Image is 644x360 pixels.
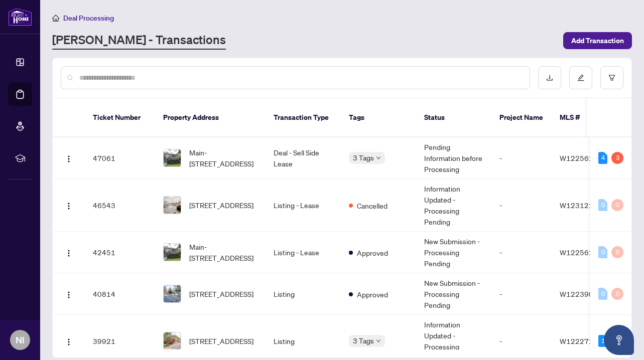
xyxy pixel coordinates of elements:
[598,288,607,300] div: 0
[266,137,341,179] td: Deal - Sell Side Lease
[563,32,632,49] button: Add Transaction
[353,335,374,346] span: 3 Tags
[491,232,552,273] td: -
[491,273,552,315] td: -
[600,66,623,89] button: filter
[164,197,181,214] img: thumbnail-img
[491,137,552,179] td: -
[155,98,266,137] th: Property Address
[569,66,592,89] button: edit
[341,98,416,137] th: Tags
[598,199,607,211] div: 0
[266,273,341,315] td: Listing
[65,338,73,346] img: Logo
[189,241,257,263] span: Main-[STREET_ADDRESS]
[266,179,341,232] td: Listing - Lease
[189,200,253,211] span: [STREET_ADDRESS]
[604,325,634,355] button: Open asap
[577,74,584,81] span: edit
[560,289,602,298] span: W12239063
[85,273,155,315] td: 40814
[608,74,615,81] span: filter
[353,152,374,163] span: 3 Tags
[491,179,552,232] td: -
[538,66,561,89] button: download
[416,273,491,315] td: New Submission - Processing Pending
[61,286,77,302] button: Logo
[65,249,73,257] img: Logo
[189,335,253,346] span: [STREET_ADDRESS]
[598,152,607,164] div: 4
[16,333,25,347] span: NI
[611,199,623,211] div: 0
[357,247,388,258] span: Approved
[357,289,388,300] span: Approved
[85,179,155,232] td: 46543
[416,137,491,179] td: Pending Information before Processing
[376,338,381,343] span: down
[85,98,155,137] th: Ticket Number
[266,232,341,273] td: Listing - Lease
[598,246,607,258] div: 0
[611,152,623,164] div: 3
[560,248,602,257] span: W12256186
[357,200,388,211] span: Cancelled
[189,147,257,169] span: Main-[STREET_ADDRESS]
[63,14,114,23] span: Deal Processing
[560,153,602,162] span: W12256186
[65,291,73,299] img: Logo
[416,232,491,273] td: New Submission - Processing Pending
[376,155,381,160] span: down
[164,244,181,261] img: thumbnail-img
[546,74,553,81] span: download
[611,288,623,300] div: 0
[61,333,77,349] button: Logo
[65,202,73,210] img: Logo
[598,335,607,347] div: 1
[61,244,77,260] button: Logo
[164,332,181,349] img: thumbnail-img
[189,288,253,299] span: [STREET_ADDRESS]
[491,98,552,137] th: Project Name
[266,98,341,137] th: Transaction Type
[560,201,602,210] span: W12312108
[560,336,602,345] span: W12227125
[61,197,77,213] button: Logo
[416,98,491,137] th: Status
[61,150,77,166] button: Logo
[85,137,155,179] td: 47061
[65,155,73,163] img: Logo
[52,15,59,22] span: home
[571,33,624,49] span: Add Transaction
[611,246,623,258] div: 0
[552,98,612,137] th: MLS #
[52,32,226,50] a: [PERSON_NAME] - Transactions
[164,149,181,166] img: thumbnail-img
[416,179,491,232] td: Information Updated - Processing Pending
[8,8,32,26] img: logo
[85,232,155,273] td: 42451
[164,285,181,302] img: thumbnail-img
